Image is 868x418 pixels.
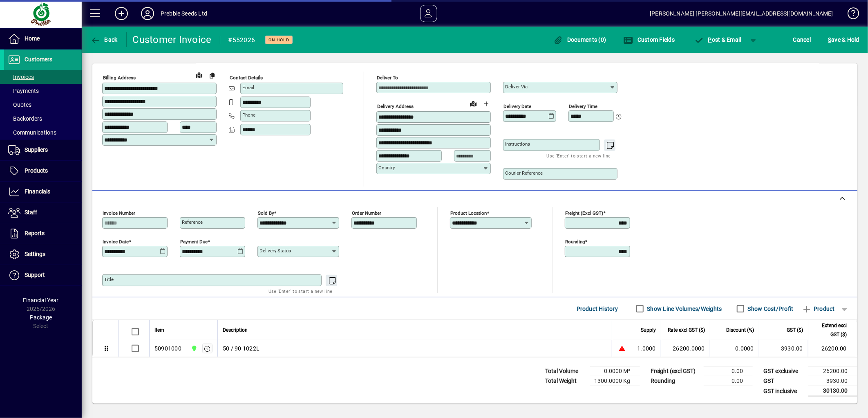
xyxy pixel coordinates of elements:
span: ost & Email [694,36,741,43]
span: Supply [641,326,656,335]
td: GST exclusive [759,366,808,376]
a: Invoices [4,70,82,84]
button: Back [88,32,120,47]
div: 26200.0000 [666,344,705,353]
mat-label: Deliver To [377,75,398,81]
span: Rate excl GST ($) [668,326,705,335]
td: Rounding [647,376,704,386]
span: Package [30,314,52,321]
mat-label: Delivery time [569,103,597,109]
mat-label: Sold by [258,210,274,216]
span: P [708,36,712,43]
a: Communications [4,126,82,139]
button: Copy to Delivery address [206,69,219,82]
div: #552026 [228,34,255,47]
span: Financial Year [23,297,59,303]
label: Show Cost/Profit [746,305,794,313]
button: Add [108,6,134,21]
span: S [828,36,831,43]
mat-label: Invoice date [103,239,129,245]
td: 0.0000 [710,340,759,357]
span: Support [25,272,45,278]
mat-label: Phone [242,112,255,118]
button: Post & Email [690,32,745,47]
span: On hold [268,37,289,43]
mat-label: Product location [450,210,487,216]
td: 0.00 [704,376,753,386]
button: Custom Fields [622,32,677,47]
span: CHRISTCHURCH [189,344,198,353]
td: Total Volume [541,366,590,376]
button: Save & Hold [826,32,861,47]
button: Product History [573,301,622,316]
mat-label: Order number [352,210,381,216]
span: Documents (0) [553,36,606,43]
a: Settings [4,244,82,265]
label: Show Line Volumes/Weights [646,305,722,313]
a: View on map [192,68,206,81]
a: Staff [4,202,82,223]
mat-label: Invoice number [103,210,135,216]
span: Suppliers [25,146,48,153]
td: 0.00 [704,366,753,376]
span: Quotes [8,101,31,108]
span: Backorders [8,115,42,122]
mat-label: Delivery date [503,103,531,109]
a: Backorders [4,112,82,126]
span: Payments [8,88,39,94]
span: Custom Fields [624,36,675,43]
td: 0.0000 M³ [590,366,640,376]
span: Customers [25,56,52,63]
mat-label: Title [104,276,114,282]
mat-hint: Use 'Enter' to start a new line [268,286,333,296]
td: Freight (excl GST) [647,366,704,376]
span: Description [223,326,248,335]
span: Staff [25,209,37,216]
td: 26200.00 [808,340,857,357]
span: Settings [25,251,45,257]
mat-label: Reference [182,219,203,225]
span: Product [802,302,835,315]
a: Suppliers [4,140,82,160]
span: Financials [25,188,50,195]
span: ave & Hold [828,33,859,46]
span: Reports [25,230,45,236]
a: Quotes [4,98,82,112]
div: Prebble Seeds Ltd [161,7,207,20]
div: 50901000 [154,344,181,353]
mat-label: Country [378,165,395,171]
button: Choose address [480,97,493,110]
a: Reports [4,223,82,244]
mat-label: Freight (excl GST) [565,210,603,216]
button: Product [798,301,839,316]
span: Home [25,35,40,42]
mat-label: Courier Reference [505,170,543,176]
a: Home [4,29,82,49]
span: Discount (%) [726,326,754,335]
button: Documents (0) [551,32,608,47]
a: Financials [4,182,82,202]
div: [PERSON_NAME] [PERSON_NAME][EMAIL_ADDRESS][DOMAIN_NAME] [650,7,833,20]
mat-label: Email [242,85,254,90]
mat-hint: Use 'Enter' to start a new line [547,151,611,160]
span: Product History [577,302,618,315]
span: Cancel [793,33,811,46]
span: Products [25,167,48,174]
td: GST inclusive [759,386,808,396]
a: Knowledge Base [841,2,858,28]
td: 1300.0000 Kg [590,376,640,386]
span: 50 / 90 1022L [223,344,260,353]
span: 1.0000 [638,344,656,353]
span: GST ($) [787,326,803,335]
span: Item [154,326,164,335]
a: Products [4,161,82,181]
mat-label: Payment due [180,239,208,245]
td: 3930.00 [759,340,808,357]
td: 26200.00 [808,366,857,376]
td: GST [759,376,808,386]
td: 3930.00 [808,376,857,386]
mat-label: Delivery status [260,248,291,254]
mat-label: Deliver via [505,84,528,90]
mat-label: Rounding [565,239,585,245]
span: Extend excl GST ($) [813,321,847,339]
